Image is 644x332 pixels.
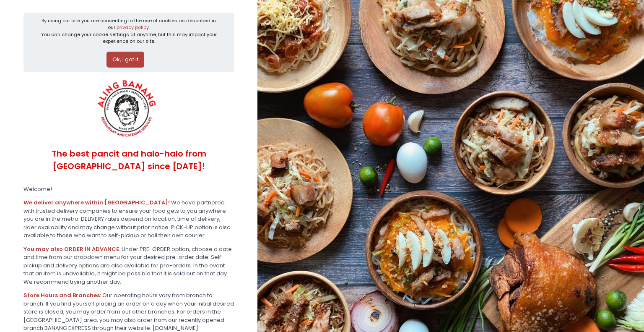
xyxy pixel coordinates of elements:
[23,185,234,193] div: Welcome!
[106,52,144,68] button: Ok, I got it
[23,199,234,240] div: We have partnered with trusted delivery companies to ensure your food gets to you anywhere you ar...
[38,17,220,45] div: By using our site you are consenting to the use of cookies as described in our You can change you...
[23,141,234,180] div: The best pancit and halo-halo from [GEOGRAPHIC_DATA] since [DATE]!
[92,78,162,141] img: ALING BANANG
[117,24,150,31] a: privacy policy.
[23,291,101,299] b: Store Hours and Branches:
[23,245,234,286] div: Under PRE-ORDER option, choose a date and time from our dropdown menu for your desired pre-order ...
[23,245,120,253] b: You may also ORDER IN ADVANCE.
[23,199,170,207] b: We deliver anywhere within [GEOGRAPHIC_DATA]!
